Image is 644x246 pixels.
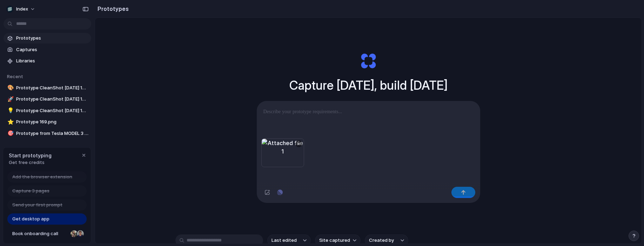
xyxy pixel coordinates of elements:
[16,46,88,53] span: Captures
[12,201,62,209] span: Send your first prompt
[6,107,13,114] button: 💡
[16,57,88,64] span: Libraries
[369,237,394,244] span: Created by
[4,33,91,43] a: Prototypes
[7,95,12,103] div: 🚀
[7,228,87,239] a: Book onboarding call
[4,105,91,116] a: 💡Prototype CleanShot [DATE] 10.54.40@2x.png
[12,173,72,180] span: Add the browser extension
[7,118,12,126] div: ⭐
[6,96,13,103] button: 🚀
[12,187,49,194] span: Capture 3 pages
[70,230,78,238] div: Nicole Kubica
[4,45,91,55] a: Captures
[12,230,68,237] span: Book onboarding call
[16,96,88,103] span: Prototype CleanShot [DATE] 10.54.40@2x.png
[16,107,88,114] span: Prototype CleanShot [DATE] 10.54.40@2x.png
[16,35,88,42] span: Prototypes
[9,152,52,159] span: Start prototyping
[76,230,85,238] div: Christian Iacullo
[289,76,448,95] h1: Capture [DATE], build [DATE]
[271,237,297,244] span: Last edited
[16,6,28,13] span: Index
[7,84,12,92] div: 🎨
[12,216,49,223] span: Get desktop app
[4,128,91,139] a: 🎯Prototype from Tesla MODEL 3 2025 rental in [GEOGRAPHIC_DATA], [GEOGRAPHIC_DATA] by MRT Adventur...
[6,84,13,91] button: 🎨
[4,117,91,127] a: ⭐Prototype 169.png
[16,118,88,125] span: Prototype 169.png
[6,118,13,125] button: ⭐
[16,130,88,137] span: Prototype from Tesla MODEL 3 2025 rental in [GEOGRAPHIC_DATA], [GEOGRAPHIC_DATA] by MRT Adventure...
[7,213,87,225] a: Get desktop app
[7,74,23,79] span: Recent
[7,107,12,115] div: 💡
[295,140,302,147] button: ×
[7,129,12,137] div: 🎯
[16,84,88,91] span: Prototype CleanShot [DATE] 10.35.29@2x.png
[319,237,350,244] span: Site captured
[6,130,13,137] button: 🎯
[95,5,129,13] h2: Prototypes
[9,159,52,166] span: Get free credits
[4,4,39,15] button: Index
[4,56,91,66] a: Libraries
[4,83,91,93] a: 🎨Prototype CleanShot [DATE] 10.35.29@2x.png
[4,94,91,104] a: 🚀Prototype CleanShot [DATE] 10.54.40@2x.png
